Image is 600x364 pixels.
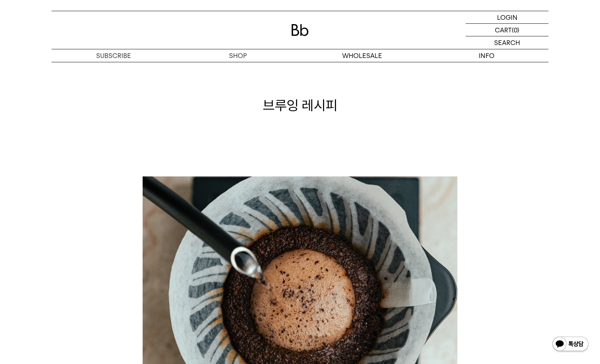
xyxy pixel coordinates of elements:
p: INFO [424,49,548,62]
p: LOGIN [497,11,518,23]
img: 카카오톡 채널 1:1 채팅 버튼 [552,336,589,353]
a: SUBSCRIBE [52,49,176,62]
a: CART (0) [466,24,548,36]
p: (0) [512,24,519,36]
p: CART [495,24,512,36]
a: SHOP [176,49,300,62]
p: SEARCH [494,36,520,49]
a: LOGIN [466,11,548,24]
img: 로고 [291,24,309,36]
h1: 브루잉 레시피 [52,96,548,115]
p: WHOLESALE [300,49,424,62]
